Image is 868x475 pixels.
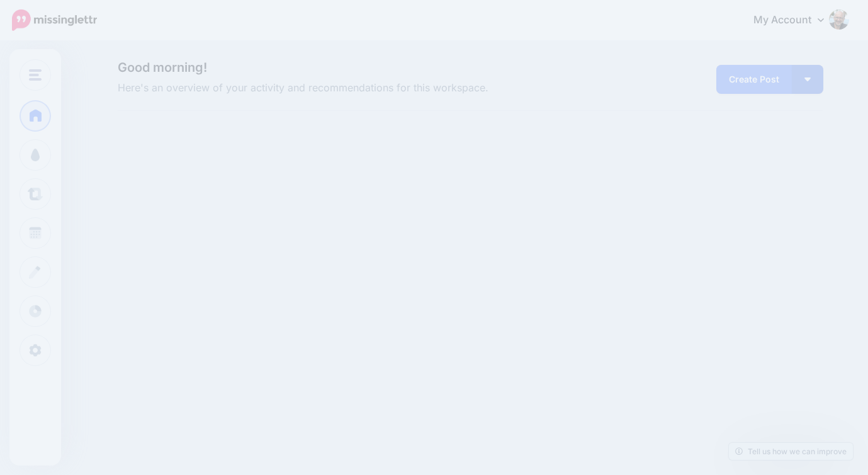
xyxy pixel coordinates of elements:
a: Create Post [716,65,792,94]
a: My Account [741,5,849,36]
a: Tell us how we can improve [729,443,853,460]
img: arrow-down-white.png [804,77,811,81]
img: menu.png [29,69,42,81]
span: Good morning! [118,60,207,75]
span: Here's an overview of your activity and recommendations for this workspace. [118,80,582,96]
img: Missinglettr [12,9,97,31]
